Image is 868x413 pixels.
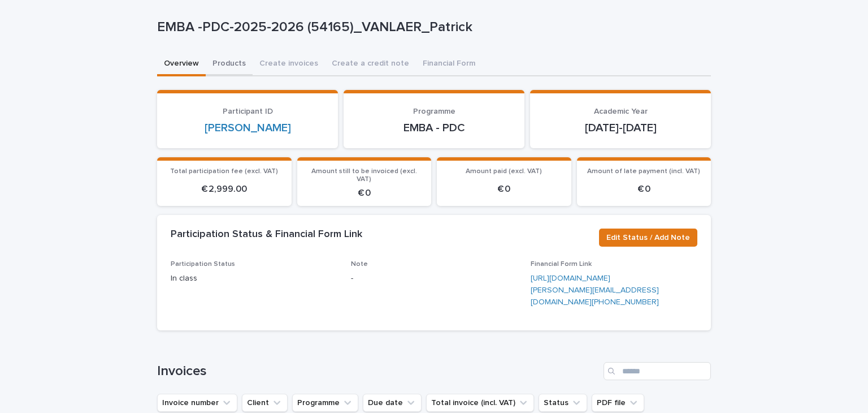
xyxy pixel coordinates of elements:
button: Programme [292,394,358,412]
button: Financial Form [416,53,482,76]
button: Total invoice (incl. VAT) [426,394,534,412]
span: Programme [413,107,455,115]
p: € 2,999.00 [164,184,285,195]
input: Search [604,362,711,380]
p: [DATE]-[DATE] [544,121,697,135]
span: Note [351,261,368,268]
p: € 0 [444,184,565,195]
button: Edit Status / Add Note [599,229,697,247]
button: Status [539,394,587,412]
button: Due date [363,394,422,412]
a: [PERSON_NAME] [205,121,291,135]
p: € 0 [304,188,425,199]
button: PDF file [592,394,644,412]
button: Create invoices [253,53,325,76]
p: In class [171,273,337,285]
span: Financial Form Link [531,261,592,268]
a: [URL][DOMAIN_NAME][PERSON_NAME][EMAIL_ADDRESS][DOMAIN_NAME][PHONE_NUMBER] [531,274,659,306]
span: Amount still to be invoiced (excl. VAT) [311,168,417,183]
span: Amount paid (excl. VAT) [466,168,542,175]
button: Products [206,53,253,76]
span: Academic Year [594,107,648,115]
p: € 0 [584,184,705,195]
button: Client [242,394,288,412]
button: Overview [157,53,206,76]
span: Participant ID [223,107,273,115]
p: - [351,273,518,285]
button: Invoice number [157,394,237,412]
span: Amount of late payment (incl. VAT) [587,168,700,175]
p: EMBA -PDC-2025-2026 (54165)_VANLAER_Patrick [157,19,706,36]
button: Create a credit note [325,53,416,76]
span: Total participation fee (excl. VAT) [170,168,278,175]
span: Edit Status / Add Note [606,232,690,243]
h2: Participation Status & Financial Form Link [171,229,362,241]
p: EMBA - PDC [357,121,511,135]
h1: Invoices [157,363,599,380]
span: Participation Status [171,261,235,268]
